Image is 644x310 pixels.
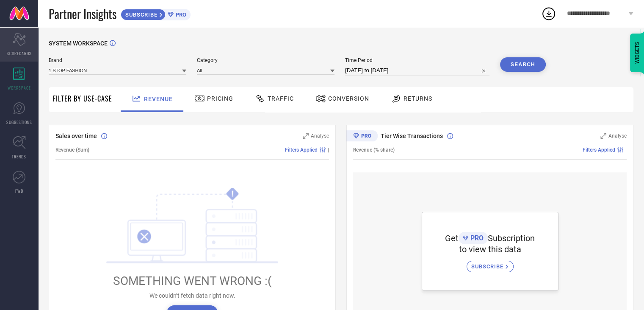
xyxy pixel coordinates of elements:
[311,133,329,139] span: Analyse
[608,133,627,139] span: Analyse
[303,133,309,139] svg: Zoom
[149,292,235,299] span: We couldn’t fetch data right now.
[113,274,272,288] span: SOMETHING WENT WRONG :(
[268,95,294,102] span: Traffic
[15,188,23,194] span: FWD
[541,6,556,21] div: Open download list
[12,153,26,160] span: TRENDS
[121,7,191,20] a: SUBSCRIBEPRO
[8,85,31,91] span: WORKSPACE
[346,130,378,143] div: Premium
[328,95,369,102] span: Conversion
[445,233,459,243] span: Get
[583,147,615,153] span: Filters Applied
[7,50,32,56] span: SCORECARDS
[488,233,535,243] span: Subscription
[625,147,627,153] span: |
[381,132,443,139] span: Tier Wise Transactions
[144,96,173,102] span: Revenue
[197,57,334,63] span: Category
[404,95,432,102] span: Returns
[353,147,395,153] span: Revenue (% share)
[285,147,318,153] span: Filters Applied
[174,11,186,18] span: PRO
[49,5,116,23] span: Partner Insights
[232,189,234,199] tspan: !
[328,147,329,153] span: |
[55,132,97,139] span: Sales over time
[53,93,112,104] span: Filter By Use-Case
[600,133,606,139] svg: Zoom
[467,254,514,272] a: SUBSCRIBE
[49,57,186,63] span: Brand
[121,11,160,18] span: SUBSCRIBE
[468,234,484,242] span: PRO
[207,95,233,102] span: Pricing
[55,147,89,153] span: Revenue (Sum)
[6,119,32,125] span: SUGGESTIONS
[49,40,108,47] span: SYSTEM WORKSPACE
[459,244,521,254] span: to view this data
[500,57,546,72] button: Search
[345,57,489,63] span: Time Period
[471,263,506,270] span: SUBSCRIBE
[345,65,489,76] input: Select time period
